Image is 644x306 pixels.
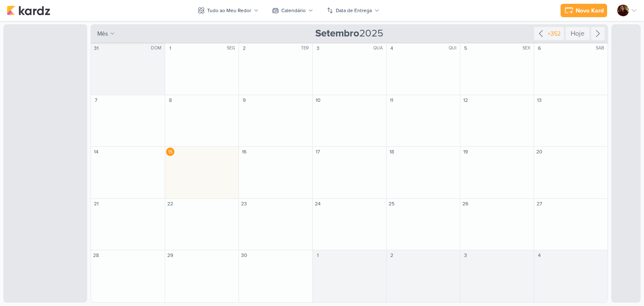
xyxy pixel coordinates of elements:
div: 29 [166,251,174,259]
div: 31 [92,44,100,52]
img: Jaqueline Molina [617,5,629,16]
div: Hoje [566,27,589,40]
span: mês [97,29,108,38]
div: SAB [596,45,607,52]
div: 19 [461,148,470,156]
div: 27 [535,200,543,208]
div: Novo Kard [576,6,604,15]
img: kardz.app [7,5,50,16]
div: 4 [535,251,543,259]
div: 30 [240,251,248,259]
div: 3 [314,44,322,52]
strong: Setembro [315,27,359,39]
div: 18 [387,148,396,156]
div: 8 [166,96,174,104]
div: 26 [461,200,470,208]
div: 3 [461,251,470,259]
div: 17 [314,148,322,156]
div: QUI [449,45,459,52]
div: 13 [535,96,543,104]
div: 7 [92,96,100,104]
button: Novo Kard [561,4,607,17]
div: 25 [387,200,396,208]
div: 4 [387,44,396,52]
div: 15 [166,148,174,156]
div: 9 [240,96,248,104]
div: 2 [387,251,396,259]
div: SEX [522,45,533,52]
div: DOM [151,45,164,52]
div: QUA [373,45,385,52]
div: 5 [461,44,470,52]
div: TER [301,45,312,52]
div: SEG [227,45,238,52]
div: 21 [92,200,100,208]
div: 1 [166,44,174,52]
div: 23 [240,200,248,208]
div: 14 [92,148,100,156]
div: 11 [387,96,396,104]
div: 6 [535,44,543,52]
div: 2 [240,44,248,52]
div: 22 [166,200,174,208]
div: 16 [240,148,248,156]
div: 1 [314,251,322,259]
div: 24 [314,200,322,208]
div: 10 [314,96,322,104]
div: 28 [92,251,100,259]
div: 20 [535,148,543,156]
span: 2025 [315,27,383,40]
div: 12 [461,96,470,104]
div: +352 [546,29,562,38]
